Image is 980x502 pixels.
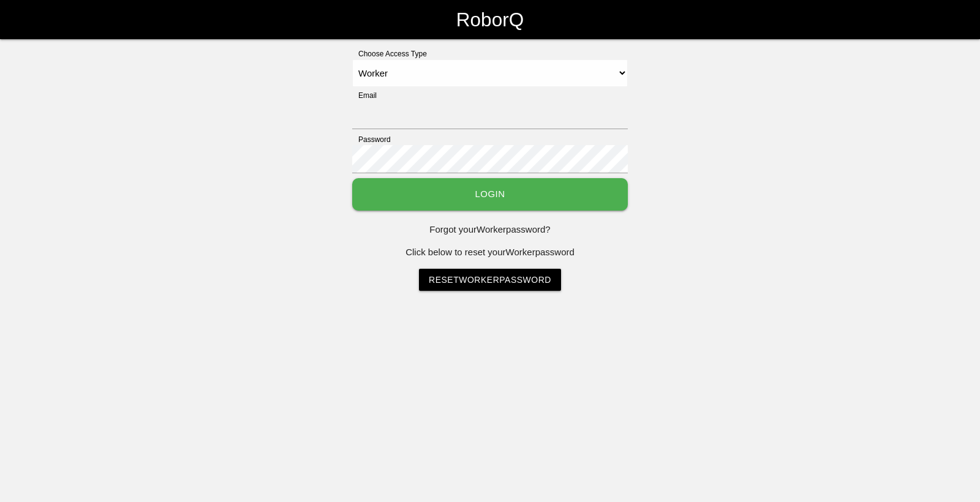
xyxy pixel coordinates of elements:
[419,269,561,291] a: ResetWorkerPassword
[352,223,628,237] p: Forgot your Worker password?
[352,134,391,145] label: Password
[352,48,427,59] label: Choose Access Type
[352,245,628,260] p: Click below to reset your Worker password
[352,90,377,101] label: Email
[352,178,628,211] button: Login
